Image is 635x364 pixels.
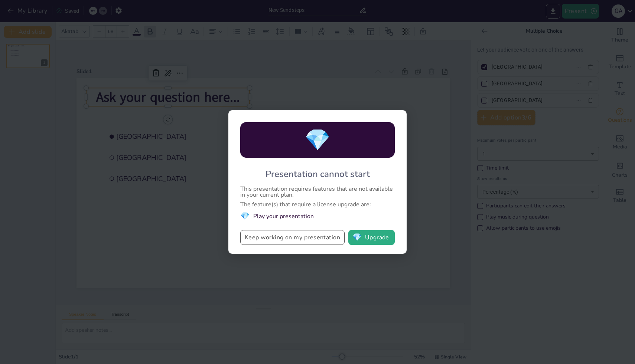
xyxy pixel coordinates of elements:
[240,201,395,207] div: The feature(s) that require a license upgrade are:
[305,126,330,154] span: diamond
[240,230,345,245] button: Keep working on my presentation
[348,230,395,245] button: diamondUpgrade
[240,211,250,221] span: diamond
[266,168,370,180] div: Presentation cannot start
[352,234,362,241] span: diamond
[240,186,395,198] div: This presentation requires features that are not available in your current plan.
[240,211,395,221] li: Play your presentation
